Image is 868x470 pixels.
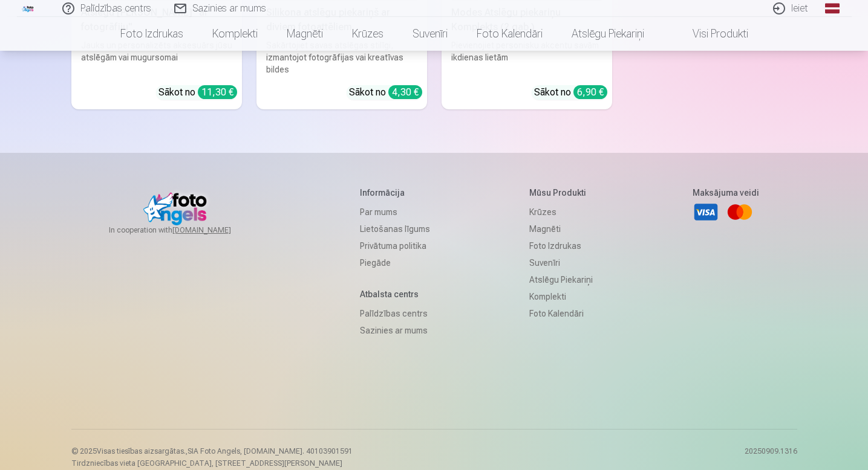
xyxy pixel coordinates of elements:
img: /fa1 [22,5,35,12]
div: Pievienojiet personisku akcentu savām ikdienas lietām [446,39,607,76]
a: Privātuma politika [360,237,430,254]
p: © 2025 Visas tiesības aizsargātas. , [71,446,353,456]
a: Magnēti [272,17,338,51]
div: Sākot no [349,85,422,100]
a: Suvenīri [398,17,462,51]
a: Krūzes [338,17,398,51]
div: 6,90 € [573,85,607,99]
a: Lietošanas līgums [360,221,430,237]
div: 11,30 € [198,85,237,99]
a: Foto izdrukas [106,17,198,51]
a: Visi produkti [659,17,763,51]
a: Visa [693,199,719,225]
a: Atslēgu piekariņi [557,17,659,51]
div: Sakārtojiet savas atslēgas stilīgi, izmantojot fotogrāfijas vai kreatīvas bildes [261,39,422,76]
p: 20250909.1316 [745,446,797,468]
a: Mastercard [726,199,753,225]
a: Foto kalendāri [529,305,593,322]
a: Komplekti [529,288,593,305]
a: Foto izdrukas [529,237,593,254]
a: Suvenīri [529,254,593,271]
a: Atslēgu piekariņi [529,271,593,288]
div: 4,30 € [388,85,422,99]
div: Jauks un personalizēts aksesuārs jūsu atslēgām vai mugursomai [76,39,237,76]
a: Piegāde [360,254,430,271]
span: SIA Foto Angels, [DOMAIN_NAME]. 40103901591 [188,447,353,456]
span: In cooperation with [109,225,260,235]
a: Magnēti [529,221,593,237]
a: Sazinies ar mums [360,322,430,339]
div: Sākot no [534,85,607,100]
a: Foto kalendāri [462,17,557,51]
div: Sākot no [158,85,237,100]
a: [DOMAIN_NAME] [172,225,260,235]
a: Komplekti [198,17,272,51]
h5: Maksājuma veidi [693,187,759,199]
h5: Atbalsta centrs [360,288,430,300]
a: Par mums [360,204,430,221]
p: Tirdzniecības vieta [GEOGRAPHIC_DATA], [STREET_ADDRESS][PERSON_NAME] [71,459,353,468]
h5: Informācija [360,187,430,199]
h5: Mūsu produkti [529,187,593,199]
a: Krūzes [529,204,593,221]
a: Palīdzības centrs [360,305,430,322]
